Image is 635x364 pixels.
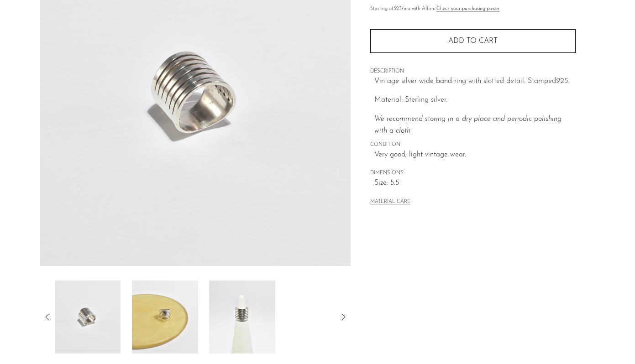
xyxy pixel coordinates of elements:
[370,5,576,13] p: Starting at /mo with Affirm.
[374,149,576,161] span: Very good; light vintage wear.
[370,29,576,53] button: Add to cart
[374,94,576,106] p: Material: Sterling silver.
[436,6,499,11] a: Check your purchasing power - Learn more about Affirm Financing (opens in modal)
[209,281,275,354] img: Silver Slotted Ring
[448,37,498,46] span: Add to cart
[370,68,576,76] span: DESCRIPTION
[374,76,576,88] p: Vintage silver wide band ring with slotted detail. Stamped
[370,199,410,206] button: MATERIAL CARE
[374,177,576,189] span: Size: 5.5
[370,141,576,149] span: CONDITION
[394,6,402,11] span: $23
[370,169,576,177] span: DIMENSIONS
[556,78,569,85] em: 925.
[132,281,198,354] img: Silver Slotted Ring
[55,281,121,354] img: Silver Slotted Ring
[374,115,562,135] i: We recommend storing in a dry place and periodic polishing with a cloth.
